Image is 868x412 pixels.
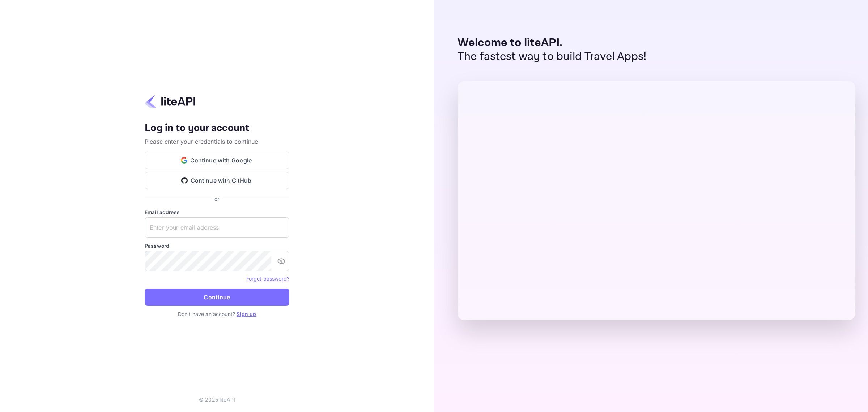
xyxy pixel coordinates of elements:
p: Please enter your credentials to continue [145,137,289,146]
p: © 2025 liteAPI [199,396,235,403]
button: Continue with Google [145,152,289,169]
img: liteAPI Dashboard Preview [458,81,855,320]
input: Enter your email address [145,217,289,238]
img: liteapi [145,94,195,108]
label: Password [145,242,289,250]
p: or [214,195,219,203]
p: Welcome to liteAPI. [458,36,647,50]
a: Forget password? [246,276,289,282]
label: Email address [145,208,289,216]
button: Continue with GitHub [145,172,289,189]
h4: Log in to your account [145,122,289,135]
a: Sign up [237,311,256,317]
a: Forget password? [246,275,289,282]
p: Don't have an account? [145,310,289,318]
button: toggle password visibility [274,254,289,268]
p: The fastest way to build Travel Apps! [458,50,647,64]
button: Continue [145,289,289,306]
